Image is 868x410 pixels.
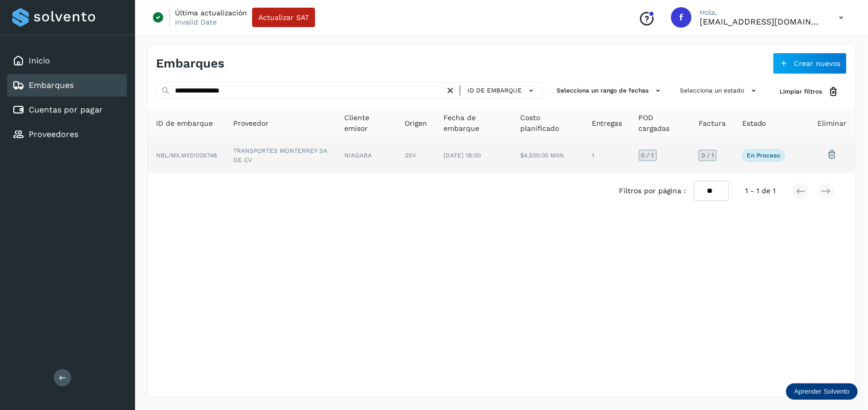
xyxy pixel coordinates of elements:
[619,186,686,196] span: Filtros por página :
[747,152,781,159] p: En proceso
[7,123,127,146] div: Proveedores
[699,118,726,129] span: Factura
[701,152,714,158] span: 0 / 1
[258,14,309,21] span: Actualizar SAT
[700,17,822,27] p: fepadilla@niagarawater.com
[7,50,127,72] div: Inicio
[700,8,822,17] p: Hola,
[344,112,389,134] span: Cliente emisor
[464,83,540,98] button: ID de embarque
[29,105,103,115] a: Cuentas por pagar
[443,152,481,159] span: [DATE] 18:00
[225,138,336,173] td: TRANSPORTES MONTERREY SA DE CV
[676,82,763,99] button: Selecciona un estado
[771,82,847,101] button: Limpiar filtros
[336,138,397,173] td: NIAGARA
[745,186,775,196] span: 1 - 1 de 1
[780,87,822,96] span: Limpiar filtros
[29,80,74,90] a: Embarques
[786,383,858,400] div: Aprender Solvento
[396,138,435,173] td: 3SV
[175,17,217,27] p: Invalid Date
[7,99,127,121] div: Cuentas por pagar
[405,118,427,129] span: Origen
[794,60,840,67] span: Crear nuevos
[7,74,127,97] div: Embarques
[641,152,654,158] span: 0 / 1
[233,118,269,129] span: Proveedor
[156,118,213,129] span: ID de embarque
[252,8,315,27] button: Actualizar SAT
[584,138,631,173] td: 1
[773,53,847,74] button: Crear nuevos
[175,8,247,17] p: Última actualización
[468,86,522,95] span: ID de embarque
[592,118,622,129] span: Entregas
[639,112,682,134] span: POD cargadas
[29,56,50,65] a: Inicio
[552,82,667,99] button: Selecciona un rango de fechas
[156,56,225,71] h4: Embarques
[794,388,850,396] p: Aprender Solvento
[818,118,847,129] span: Eliminar
[521,112,575,134] span: Costo planificado
[156,152,217,159] span: NBL/MX.MX51026748
[513,138,584,173] td: $4,500.00 MXN
[29,129,78,139] a: Proveedores
[443,112,504,134] span: Fecha de embarque
[742,118,766,129] span: Estado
